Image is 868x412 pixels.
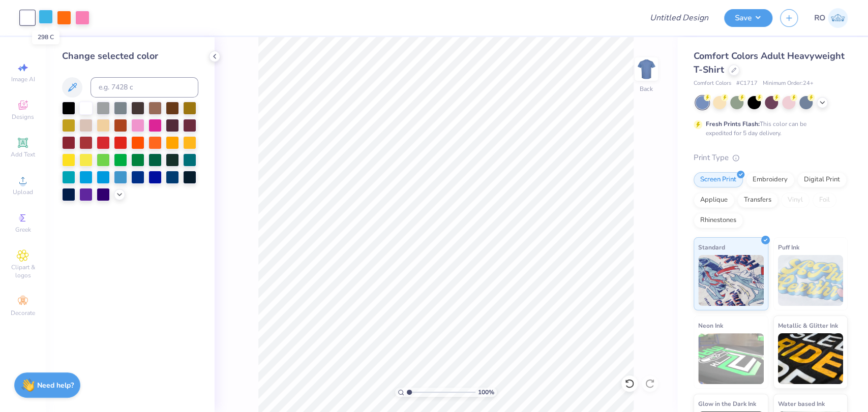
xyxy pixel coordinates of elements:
strong: Need help? [37,381,74,390]
span: # C1717 [736,79,758,88]
img: Puff Ink [778,255,844,306]
img: Standard [698,255,764,306]
div: Embroidery [746,172,794,187]
div: Applique [694,193,734,208]
span: Image AI [11,75,35,83]
span: RO [814,12,825,24]
img: Metallic & Glitter Ink [778,333,844,384]
img: Back [636,59,656,79]
div: Change selected color [62,49,198,63]
span: Water based Ink [778,398,825,409]
strong: Fresh Prints Flash: [706,120,760,128]
span: Minimum Order: 24 + [763,79,814,88]
div: Digital Print [797,172,847,187]
img: Neon Ink [698,333,764,384]
span: Comfort Colors Adult Heavyweight T-Shirt [694,50,845,76]
div: Rhinestones [694,213,743,228]
div: This color can be expedited for 5 day delivery. [706,119,831,138]
div: Back [640,84,653,93]
div: Transfers [737,193,778,208]
button: Save [724,9,772,27]
span: Glow in the Dark Ink [698,398,756,409]
input: Untitled Design [642,8,716,28]
span: Puff Ink [778,242,799,252]
span: Clipart & logos [5,263,41,279]
div: Print Type [694,152,848,164]
div: Screen Print [694,172,743,187]
div: 298 C [32,30,59,44]
img: Rosean Opiso [828,8,848,28]
div: Vinyl [781,193,810,208]
span: Upload [13,188,33,196]
span: Designs [12,113,34,121]
span: Add Text [11,150,35,159]
input: e.g. 7428 c [91,77,198,98]
a: RO [814,8,848,28]
span: Comfort Colors [694,79,731,88]
span: Standard [698,242,725,252]
span: 100 % [478,388,494,397]
span: Metallic & Glitter Ink [778,320,838,331]
div: Foil [813,193,836,208]
span: Decorate [11,309,35,317]
span: Greek [15,226,31,234]
span: Neon Ink [698,320,723,331]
